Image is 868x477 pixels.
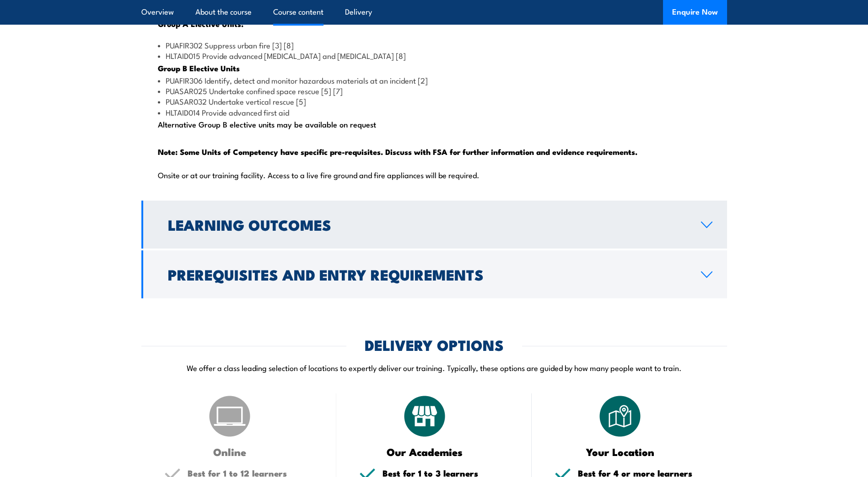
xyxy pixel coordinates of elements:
h3: Online [164,446,296,457]
a: Learning Outcomes [141,201,727,249]
li: PUAFIR306 Identify, detect and monitor hazardous materials at an incident [2] [158,75,711,85]
li: HLTAID014 Provide advanced first aid [158,107,711,117]
a: Prerequisites and Entry Requirements [141,250,727,298]
p: Onsite or at our training facility. Access to a live fire ground and fire appliances will be requ... [158,170,711,179]
h2: DELIVERY OPTIONS [365,338,504,351]
li: PUAFIR302 Suppress urban fire [3] [8] [158,40,711,50]
h3: Our Academies [359,446,491,457]
strong: Group B Elective Units [158,62,240,74]
h2: Learning Outcomes [168,218,686,231]
li: PUASAR025 Undertake confined space rescue [5] [7] [158,85,711,96]
p: We offer a class leading selection of locations to expertly deliver our training. Typically, thes... [141,362,727,373]
li: HLTAID015 Provide advanced [MEDICAL_DATA] and [MEDICAL_DATA] [8] [158,50,711,61]
strong: Note: Some Units of Competency have specific pre-requisites. Discuss with FSA for further informa... [158,146,637,158]
h3: Your Location [555,446,686,457]
h2: Prerequisites and Entry Requirements [168,268,686,281]
li: PUASAR032 Undertake vertical rescue [5] [158,96,711,106]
